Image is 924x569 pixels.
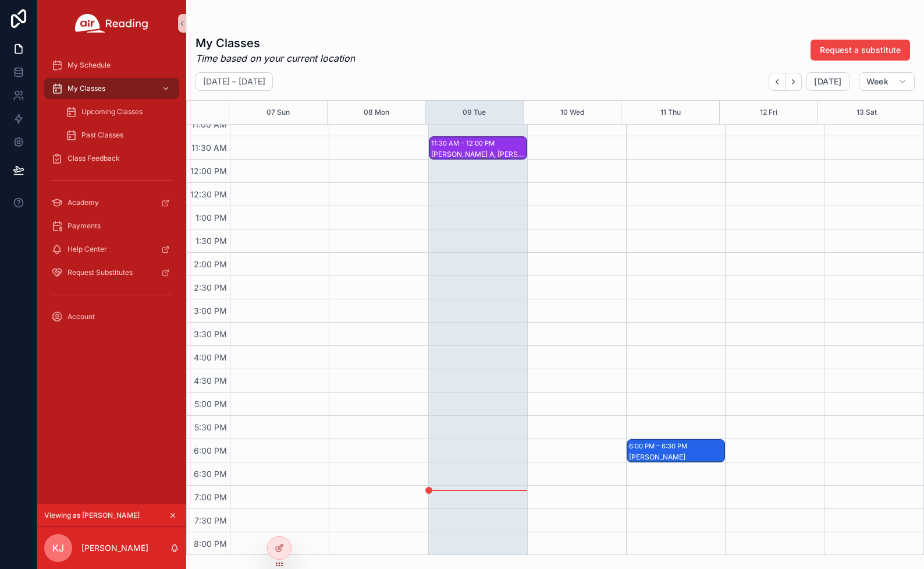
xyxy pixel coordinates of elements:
[44,511,140,520] span: Viewing as [PERSON_NAME]
[67,312,95,321] span: Account
[191,282,230,292] span: 2:30 PM
[44,78,179,99] a: My Classes
[58,101,179,122] a: Upcoming Classes
[67,198,99,207] span: Academy
[187,189,230,199] span: 12:30 PM
[191,515,230,525] span: 7:30 PM
[660,101,681,124] button: 11 Thu
[859,72,915,91] button: Week
[866,76,889,87] span: Week
[44,192,179,213] a: Academy
[44,215,179,236] a: Payments
[191,492,230,502] span: 7:00 PM
[196,35,355,51] h1: My Classes
[429,137,527,159] div: 11:30 AM – 12:00 PM[PERSON_NAME] A, [PERSON_NAME], [PERSON_NAME] R, [PERSON_NAME]
[67,84,105,93] span: My Classes
[196,51,355,65] em: Time based on your current location
[191,259,230,269] span: 2:00 PM
[191,422,230,432] span: 5:30 PM
[786,73,802,91] button: Next
[266,101,290,124] button: 07 Sun
[364,101,389,124] button: 08 Mon
[67,268,133,277] span: Request Substitutes
[806,72,849,91] button: [DATE]
[81,130,123,140] span: Past Classes
[189,119,230,129] span: 11:00 AM
[189,143,230,153] span: 11:30 AM
[760,101,777,124] button: 12 Fri
[187,166,230,176] span: 12:00 PM
[191,469,230,479] span: 6:30 PM
[811,40,910,61] button: Request a substitute
[67,61,111,70] span: My Schedule
[629,440,690,452] div: 6:00 PM – 6:30 PM
[67,245,107,254] span: Help Center
[431,150,526,159] div: [PERSON_NAME] A, [PERSON_NAME], [PERSON_NAME] R, [PERSON_NAME]
[37,47,186,342] div: scrollable content
[203,76,265,87] h2: [DATE] – [DATE]
[44,55,179,76] a: My Schedule
[81,107,143,116] span: Upcoming Classes
[191,306,230,316] span: 3:00 PM
[431,137,497,149] div: 11:30 AM – 12:00 PM
[191,329,230,339] span: 3:30 PM
[191,539,230,549] span: 8:00 PM
[193,236,230,246] span: 1:30 PM
[560,101,584,124] button: 10 Wed
[67,154,120,163] span: Class Feedback
[193,213,230,222] span: 1:00 PM
[820,44,901,56] span: Request a substitute
[629,453,724,462] div: [PERSON_NAME]
[81,542,148,554] p: [PERSON_NAME]
[75,14,148,33] img: App logo
[52,541,64,555] span: KJ
[44,262,179,283] a: Request Substitutes
[67,221,101,231] span: Payments
[814,76,841,87] span: [DATE]
[769,73,786,91] button: Back
[191,352,230,362] span: 4:00 PM
[44,239,179,260] a: Help Center
[191,376,230,386] span: 4:30 PM
[857,101,877,124] button: 13 Sat
[44,148,179,169] a: Class Feedback
[463,101,486,124] button: 09 Tue
[191,399,230,409] span: 5:00 PM
[191,446,230,455] span: 6:00 PM
[627,440,724,462] div: 6:00 PM – 6:30 PM[PERSON_NAME]
[58,125,179,146] a: Past Classes
[44,306,179,327] a: Account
